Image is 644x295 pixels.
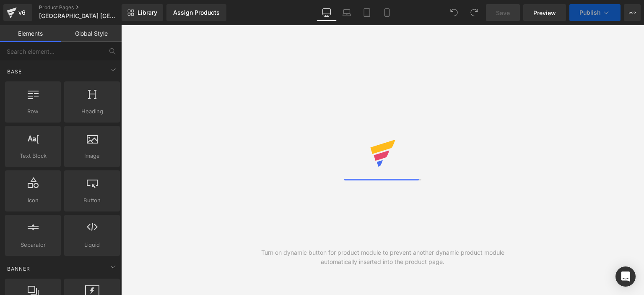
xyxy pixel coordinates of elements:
span: Button [67,196,117,205]
a: v6 [3,4,32,21]
a: Global Style [61,25,122,42]
span: Liquid [67,240,117,249]
span: Heading [67,107,117,116]
span: Icon [8,196,58,205]
button: Publish [569,4,621,21]
a: Laptop [337,4,357,21]
span: Banner [6,265,31,273]
span: Image [67,151,117,160]
div: Turn on dynamic button for product module to prevent another dynamic product module automatically... [252,248,514,266]
button: Undo [446,4,462,21]
button: More [624,4,641,21]
span: Library [138,9,157,16]
a: Tablet [357,4,377,21]
div: Assign Products [173,9,220,16]
a: Product Pages [39,4,135,11]
span: Preview [533,8,556,17]
a: New Library [122,4,163,21]
button: Redo [466,4,483,21]
span: Save [496,8,510,17]
div: v6 [17,7,27,18]
span: [GEOGRAPHIC_DATA] [GEOGRAPHIC_DATA] Bibai Art competition [39,13,119,19]
span: Row [8,107,58,116]
span: Text Block [8,151,58,160]
a: Preview [523,4,566,21]
a: Mobile [377,4,397,21]
a: Desktop [317,4,337,21]
span: Base [6,68,23,76]
span: Separator [8,240,58,249]
span: Publish [579,9,600,16]
div: Open Intercom Messenger [615,266,636,287]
